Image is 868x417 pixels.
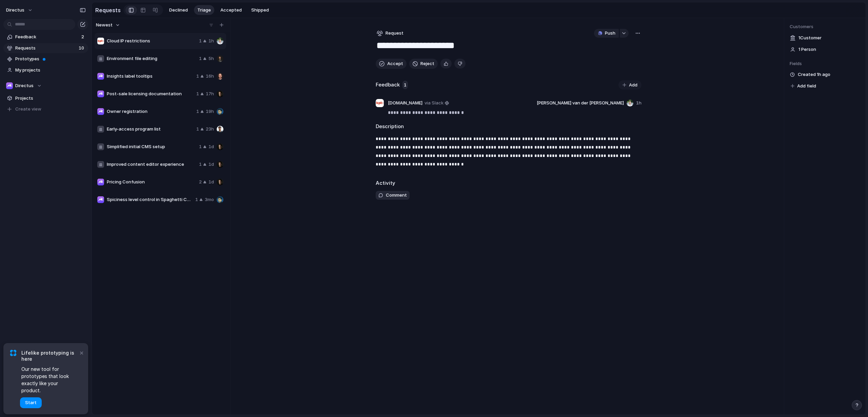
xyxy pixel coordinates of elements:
button: directus [3,5,36,16]
span: Fields [790,60,860,67]
a: My projects [3,65,88,75]
button: Accepted [217,5,245,15]
span: 1 [196,108,199,115]
button: Declined [166,5,191,15]
span: Pricing Confusion [107,179,196,185]
span: Customers [790,23,860,30]
span: 10 [79,45,85,52]
span: 1 [199,38,202,44]
button: Accept [376,59,407,69]
span: Owner registration [107,108,194,115]
span: Request [386,30,403,37]
h2: Activity [376,179,395,187]
a: Projects [3,93,88,103]
span: 1 [199,161,202,168]
button: Newest [95,21,121,29]
span: Simplified initial CMS setup [107,143,196,150]
button: Add field [790,82,817,91]
a: Feedback2 [3,32,88,42]
span: Environment file editing [107,55,196,62]
span: Add field [797,83,816,90]
span: 1 [199,55,202,62]
span: Insights label tooltips [107,73,194,80]
button: Triage [194,5,214,15]
button: Create view [3,104,88,114]
span: Shipped [251,7,269,14]
span: directus [6,7,24,14]
span: [DOMAIN_NAME] [388,100,422,106]
span: Improved content editor experience [107,161,196,168]
h2: Description [376,123,642,131]
span: 1 [196,73,199,80]
span: 1d [209,179,214,185]
button: Add [618,80,642,90]
button: Directus [3,81,88,91]
button: Dismiss [77,349,85,357]
span: Our new tool for prototypes that look exactly like your product. [21,365,78,394]
span: 16h [206,73,214,80]
span: Projects [15,95,86,102]
span: Add [629,82,637,88]
span: 1 [195,196,198,203]
span: 17h [206,91,214,97]
span: Create view [15,106,41,113]
span: 1d [209,143,214,150]
button: Start [20,397,42,408]
span: Reject [420,60,434,67]
span: 1h [636,100,642,106]
span: Prototypes [15,56,86,62]
span: 1 [402,81,408,90]
span: Feedback [15,34,79,40]
a: via Slack [423,99,450,107]
span: 2 [199,179,202,185]
span: Directus [15,82,34,89]
span: 1 [196,91,199,97]
span: 3mo [205,196,214,203]
button: Push [594,29,619,38]
span: Start [25,399,37,406]
span: Cloud IP restrictions [107,38,196,44]
span: Created 1h ago [798,71,830,78]
span: 1 Customer [798,35,822,41]
span: [PERSON_NAME] van der [PERSON_NAME] [537,100,624,106]
span: Push [605,30,615,37]
span: Accepted [220,7,242,14]
span: Spiciness level control in Spaghetti Compiler [107,196,193,203]
button: Comment [376,191,410,200]
span: 23h [206,126,214,133]
a: Prototypes [3,54,88,64]
span: 19h [206,108,214,115]
span: Post-sale licensing documentation [107,91,194,97]
span: 5h [209,55,214,62]
span: Comment [386,192,407,199]
span: Declined [169,7,188,14]
button: Request [376,29,405,38]
span: Early-access program list [107,126,194,133]
h2: Requests [95,6,121,14]
h2: Feedback [376,81,400,89]
span: Accept [387,60,403,67]
span: 1d [209,161,214,168]
span: 1 [196,126,199,133]
span: Newest [96,22,113,28]
span: 1 [199,143,202,150]
span: 2 [81,34,85,40]
span: Lifelike prototyping is here [21,350,78,362]
span: My projects [15,67,86,74]
span: Triage [197,7,211,14]
span: 1 Person [798,46,816,53]
span: Requests [15,45,77,52]
a: Requests10 [3,43,88,53]
span: via Slack [425,100,443,106]
button: Reject [409,59,438,69]
button: Shipped [248,5,272,15]
span: 1h [209,38,214,44]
